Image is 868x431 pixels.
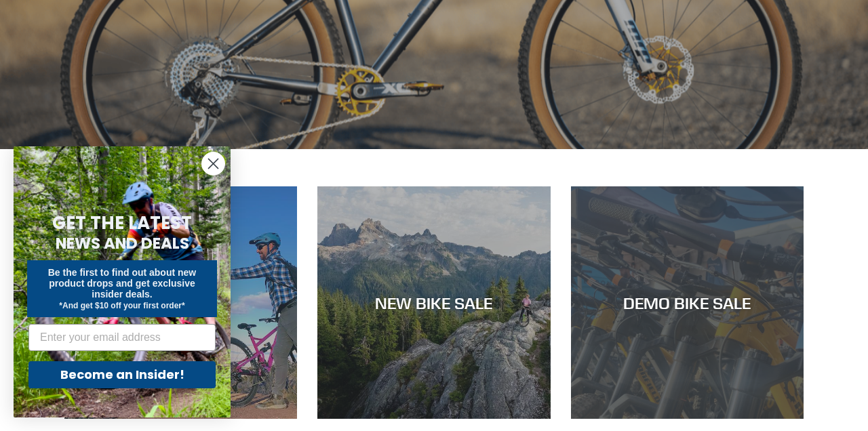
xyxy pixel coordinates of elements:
[48,267,197,300] span: Be the first to find out about new product drops and get exclusive insider deals.
[52,211,192,235] span: GET THE LATEST
[571,186,804,419] a: DEMO BIKE SALE
[317,186,550,419] a: NEW BIKE SALE
[28,361,216,388] button: Become an Insider!
[571,293,804,312] div: DEMO BIKE SALE
[59,301,184,310] span: *And get $10 off your first order*
[56,232,189,254] span: NEWS AND DEALS
[317,293,550,312] div: NEW BIKE SALE
[28,324,216,351] input: Enter your email address
[201,152,225,176] button: Close dialog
